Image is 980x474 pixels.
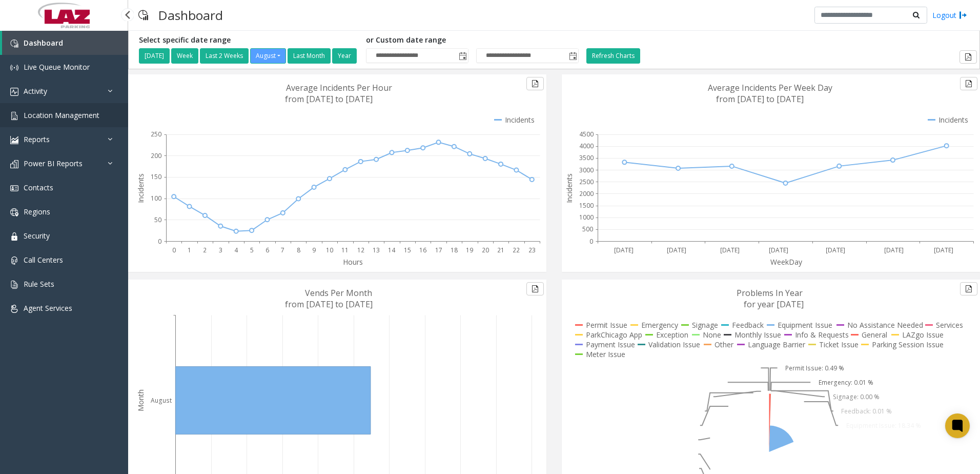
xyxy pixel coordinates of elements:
text: 250 [151,130,161,139]
text: 21 [497,246,504,254]
text: 20 [482,246,489,254]
text: 3500 [579,153,594,162]
text: 3 [219,246,222,254]
h5: or Custom date range [366,36,579,45]
text: 0 [589,237,593,246]
span: Regions [24,207,50,216]
img: 'icon' [10,305,18,313]
span: Location Management [24,110,99,120]
text: 2500 [579,177,594,186]
text: 500 [582,225,593,233]
img: 'icon' [10,88,18,96]
text: [DATE] [720,246,740,254]
text: from [DATE] to [DATE] [285,93,373,105]
button: Last Month [288,48,331,64]
span: Activity [24,86,47,96]
text: 17 [435,246,442,254]
text: Equipment Issue: 18.34 % [846,421,921,430]
text: 15 [404,246,411,254]
text: 50 [154,215,161,224]
span: Toggle popup [567,49,578,63]
text: [DATE] [667,246,686,254]
button: Week [171,48,198,64]
text: 150 [151,172,161,181]
span: Contacts [24,183,53,192]
span: Agent Services [24,303,72,313]
span: Dashboard [24,38,63,48]
span: Security [24,231,50,241]
text: 13 [373,246,380,254]
text: Problems In Year [737,287,803,299]
img: 'icon' [10,281,18,289]
button: Export to pdf [526,282,544,295]
text: 2 [203,246,207,254]
text: 22 [513,246,520,254]
text: WeekDay [770,257,803,267]
text: Feedback: 0.01 % [841,407,892,416]
text: 4 [234,246,238,254]
text: Average Incidents Per Hour [286,82,392,93]
text: Emergency: 0.01 % [819,378,873,387]
text: 23 [528,246,536,254]
a: Logout [932,10,967,21]
text: 4500 [579,130,594,139]
text: 1 [188,246,191,254]
text: [DATE] [934,246,953,254]
text: from [DATE] to [DATE] [285,299,373,310]
text: Incidents [136,173,146,203]
span: Power BI Reports [24,159,83,168]
text: 10 [326,246,333,254]
button: Export to pdf [959,50,977,64]
span: Rule Sets [24,279,54,289]
text: from [DATE] to [DATE] [716,93,804,105]
span: Reports [24,134,50,144]
text: 6 [266,246,269,254]
img: 'icon' [10,136,18,144]
button: August [250,48,286,64]
text: 8 [297,246,300,254]
text: August [151,396,172,405]
text: 1500 [579,201,594,210]
text: 0 [158,237,161,246]
text: 100 [151,194,161,203]
button: Export to pdf [960,77,977,90]
text: Hours [343,257,363,267]
text: Average Incidents Per Week Day [708,82,832,93]
img: 'icon' [10,232,18,241]
text: [DATE] [884,246,904,254]
img: 'icon' [10,208,18,216]
text: Month [136,389,146,411]
button: [DATE] [139,48,170,64]
h3: Dashboard [153,3,228,28]
img: 'icon' [10,160,18,168]
text: 9 [312,246,316,254]
span: Call Centers [24,255,63,265]
text: Signage: 0.00 % [833,392,880,401]
img: 'icon' [10,39,18,48]
text: 3000 [579,166,594,174]
text: Incidents [564,173,574,203]
text: 2000 [579,189,594,198]
text: Vends Per Month [305,287,372,299]
button: Refresh Charts [586,48,640,64]
img: pageIcon [138,3,148,28]
text: 19 [466,246,473,254]
span: Live Queue Monitor [24,62,90,72]
img: 'icon' [10,184,18,192]
text: [DATE] [769,246,788,254]
img: logout [959,10,967,21]
text: [DATE] [826,246,845,254]
button: Export to pdf [526,77,544,90]
text: 4000 [579,142,594,150]
text: 16 [419,246,426,254]
img: 'icon' [10,256,18,265]
button: Last 2 Weeks [200,48,249,64]
text: 14 [388,246,396,254]
text: 7 [281,246,284,254]
text: for year [DATE] [744,299,804,310]
text: 11 [341,246,349,254]
text: [DATE] [614,246,634,254]
text: 5 [250,246,254,254]
button: Export to pdf [960,282,977,295]
text: 12 [357,246,364,254]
